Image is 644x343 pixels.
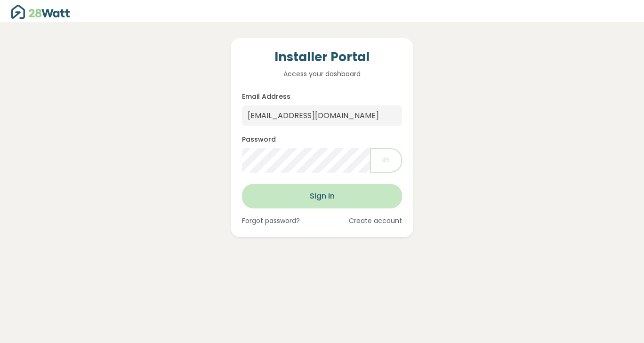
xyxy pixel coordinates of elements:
a: Create account [349,216,402,226]
p: Access your dashboard [242,69,402,79]
label: Email Address [242,92,290,102]
a: Forgot password? [242,216,300,226]
h4: Installer Portal [242,49,402,65]
label: Password [242,135,276,144]
button: Sign In [242,184,402,208]
img: 28Watt [11,5,77,19]
button: Show password [370,148,402,173]
input: Enter your email [242,105,402,126]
